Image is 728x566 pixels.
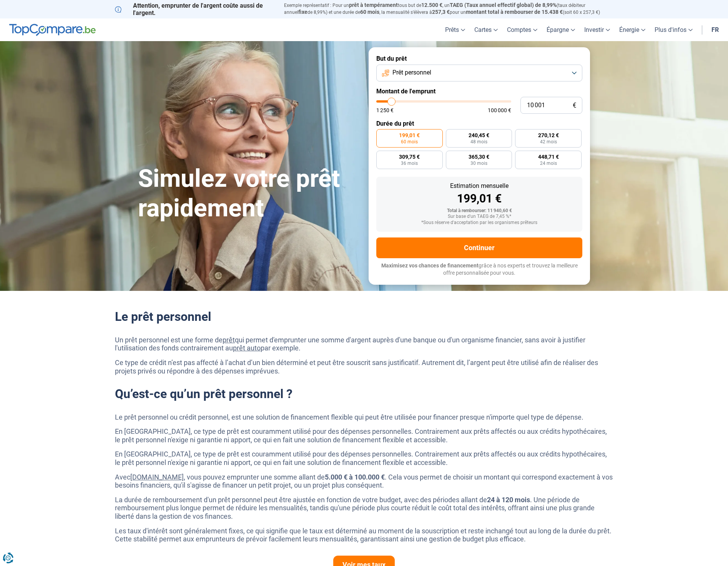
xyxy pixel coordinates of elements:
p: En [GEOGRAPHIC_DATA], ce type de prêt est couramment utilisé pour des dépenses personnelles. Cont... [115,450,613,466]
span: 30 mois [470,161,487,166]
div: Estimation mensuelle [382,183,576,189]
label: Durée du prêt [376,120,582,127]
div: Total à rembourser: 11 940,60 € [382,208,576,214]
a: Épargne [542,18,580,41]
h2: Le prêt personnel [115,309,613,324]
p: Un prêt personnel est une forme de qui permet d'emprunter une somme d'argent auprès d'une banque ... [115,336,613,352]
a: Prêts [440,18,470,41]
span: Maximisez vos chances de financement [381,262,479,269]
p: Avec , vous pouvez emprunter une somme allant de . Cela vous permet de choisir un montant qui cor... [115,473,613,490]
p: En [GEOGRAPHIC_DATA], ce type de prêt est couramment utilisé pour des dépenses personnelles. Cont... [115,427,613,444]
span: fixe [298,9,307,15]
button: Prêt personnel [376,65,582,81]
span: 100 000 € [488,108,511,113]
p: Les taux d'intérêt sont généralement fixes, ce qui signifie que le taux est déterminé au moment d... [115,527,613,543]
span: 12.500 € [421,2,442,8]
div: Sur base d'un TAEG de 7,45 %* [382,214,576,219]
span: 309,75 € [399,154,420,159]
strong: 5.000 € à 100.000 € [325,473,385,481]
p: Exemple représentatif : Pour un tous but de , un (taux débiteur annuel de 8,99%) et une durée de ... [284,2,613,16]
span: 24 mois [540,161,557,166]
label: Montant de l'emprunt [376,88,582,95]
span: 42 mois [540,139,557,144]
span: montant total à rembourser de 15.438 € [466,9,563,15]
div: 199,01 € [382,193,576,204]
span: TAEG (Taux annuel effectif global) de 8,99% [450,2,557,8]
p: Ce type de crédit n’est pas affecté à l’achat d’un bien déterminé et peut être souscrit sans just... [115,359,613,375]
img: TopCompare [9,24,96,36]
a: fr [707,18,723,41]
p: Attention, emprunter de l'argent coûte aussi de l'argent. [115,2,275,17]
span: 36 mois [401,161,418,166]
h1: Simulez votre prêt rapidement [138,164,359,223]
a: Énergie [615,18,650,41]
p: La durée de remboursement d'un prêt personnel peut être ajustée en fonction de votre budget, avec... [115,496,613,521]
span: 60 mois [401,139,418,144]
div: *Sous réserve d'acceptation par les organismes prêteurs [382,220,576,226]
span: 448,71 € [538,154,559,159]
button: Continuer [376,237,582,258]
span: prêt à tempérament [349,2,398,8]
span: 199,01 € [399,133,420,138]
label: But du prêt [376,55,582,62]
span: 1 250 € [376,108,394,113]
a: prêt [223,336,235,344]
strong: 24 à 120 mois [487,496,530,504]
span: 257,3 € [432,9,450,15]
span: 365,30 € [469,154,489,159]
span: € [573,102,576,109]
span: 270,12 € [538,133,559,138]
span: Prêt personnel [392,68,431,77]
a: Cartes [470,18,502,41]
a: Plus d'infos [650,18,697,41]
span: 240,45 € [469,133,489,138]
span: 48 mois [470,139,487,144]
h2: Qu’est-ce qu’un prêt personnel ? [115,387,613,401]
a: Investir [580,18,615,41]
a: prêt auto [233,344,261,352]
p: Le prêt personnel ou crédit personnel, est une solution de financement flexible qui peut être uti... [115,413,613,422]
span: 60 mois [360,9,379,15]
a: Comptes [502,18,542,41]
a: [DOMAIN_NAME] [130,473,184,481]
p: grâce à nos experts et trouvez la meilleure offre personnalisée pour vous. [376,262,582,277]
